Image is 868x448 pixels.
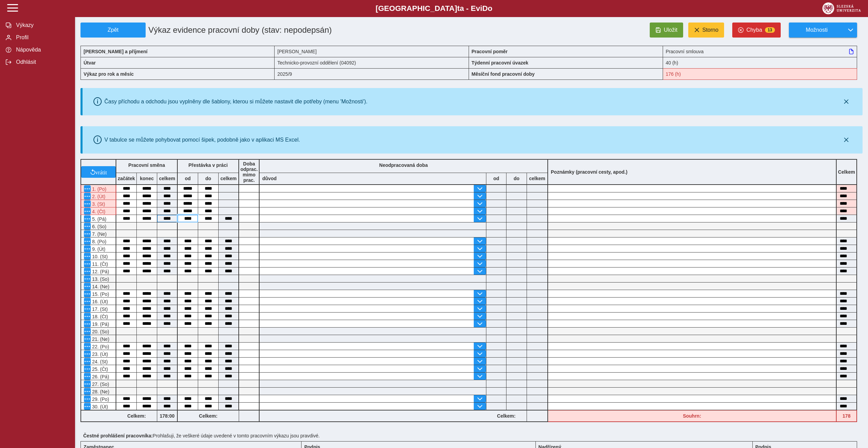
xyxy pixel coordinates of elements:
div: V tabulce se můžete pohybovat pomocí šipek, podobně jako v aplikaci MS Excel. [104,137,300,143]
span: 22. (Po) [91,344,109,349]
b: Poznámky (pracovní cesty, apod.) [548,169,630,175]
span: Nápověda [14,47,69,53]
button: Menu [84,305,91,312]
span: o [488,4,492,13]
b: Měsíční fond pracovní doby [472,71,535,77]
b: Celkem: [486,413,527,419]
button: Chyba13 [732,23,781,38]
button: Menu [84,200,91,207]
b: Celkem: [178,413,239,419]
button: Menu [84,320,91,327]
div: 2025/9 [275,68,469,80]
b: [GEOGRAPHIC_DATA] a - Evi [20,4,848,13]
button: Menu [84,253,91,260]
button: Menu [84,268,91,275]
button: Menu [84,298,91,305]
div: Technicko-provozní oddělení (04092) [275,57,469,68]
button: Možnosti [789,23,844,38]
span: 13. (So) [91,276,109,282]
b: celkem [527,176,547,181]
img: logo_web_su.png [822,2,861,14]
b: [PERSON_NAME] a příjmení [84,49,147,54]
span: Možnosti [795,27,839,33]
div: 40 (h) [663,57,857,68]
span: 17. (St) [91,306,108,312]
span: 27. (So) [91,381,109,387]
h1: Výkaz evidence pracovní doby (stav: nepodepsán) [146,23,406,38]
b: Neodpracovaná doba [379,162,428,168]
button: Menu [84,260,91,267]
button: Menu [84,313,91,320]
span: Chyba [746,27,762,33]
b: Celkem: [116,413,157,419]
b: Celkem [838,169,855,175]
button: Menu [84,403,91,410]
button: Menu [84,290,91,297]
span: 20. (So) [91,329,109,334]
button: Menu [84,365,91,372]
b: do [506,176,527,181]
b: Pracovní směna [128,162,165,168]
span: D [482,4,488,13]
span: 6. (So) [91,224,106,229]
span: 29. (Po) [91,396,109,402]
b: Výkaz pro rok a měsíc [84,71,134,77]
div: Časy příchodu a odchodu jsou vyplněny dle šablony, kterou si můžete nastavit dle potřeby (menu 'M... [104,99,368,105]
button: Storno [688,23,724,38]
button: Menu [84,350,91,357]
span: vrátit [95,169,107,175]
span: 23. (Út) [91,351,108,357]
b: důvod [262,176,277,181]
button: Menu [84,373,91,380]
span: 30. (Út) [91,404,108,409]
span: t [457,4,459,13]
div: Konec přestávky je před jejím začátkem! [80,185,116,192]
button: Menu [84,380,91,387]
span: 10. (St) [91,254,108,259]
b: celkem [157,176,177,181]
span: 19. (Pá) [91,321,109,327]
b: od [178,176,198,181]
b: 178:00 [157,413,177,419]
button: Menu [84,275,91,282]
span: 26. (Pá) [91,374,109,379]
div: Konec přestávky je před jejím začátkem! [80,200,116,207]
button: Menu [84,230,91,237]
b: Přestávka v práci [188,162,227,168]
span: 4. (Čt) [91,209,105,214]
span: 11. (Čt) [91,261,108,267]
span: 1. (Po) [91,186,106,192]
button: Menu [84,388,91,395]
span: 3. (St) [91,201,105,207]
button: Menu [84,185,91,192]
span: 25. (Čt) [91,366,108,372]
span: 21. (Ne) [91,336,109,342]
div: Fond pracovní doby (176 h) a součet hodin (178 h) se neshodují! [837,410,857,422]
div: Prohlašuji, že veškeré údaje uvedené v tomto pracovním výkazu jsou pravdivé. [80,430,863,441]
button: Menu [84,358,91,365]
b: Týdenní pracovní úvazek [472,60,529,66]
span: 8. (Po) [91,239,106,244]
span: Storno [702,27,718,33]
span: 9. (Út) [91,246,105,252]
span: 15. (Po) [91,291,109,297]
b: 178 [837,413,856,419]
b: celkem [219,176,238,181]
span: 7. (Ne) [91,231,107,237]
button: Menu [84,238,91,245]
b: do [198,176,218,181]
button: vrátit [81,166,116,178]
span: 13 [765,27,775,33]
span: 18. (Čt) [91,314,108,319]
button: Zpět [80,23,146,38]
b: Čestné prohlášení pracovníka: [83,433,153,438]
span: Výkazy [14,22,69,28]
button: Menu [84,335,91,342]
span: Zpět [84,27,143,33]
div: Fond pracovní doby (176 h) a součet hodin (178 h) se neshodují! [548,410,837,422]
div: Fond pracovní doby (176 h) a součet hodin (178 h) se neshodují! [663,68,857,80]
div: Pracovní smlouva [663,46,857,57]
b: konec [137,176,157,181]
button: Menu [84,193,91,200]
span: Profil [14,34,69,41]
